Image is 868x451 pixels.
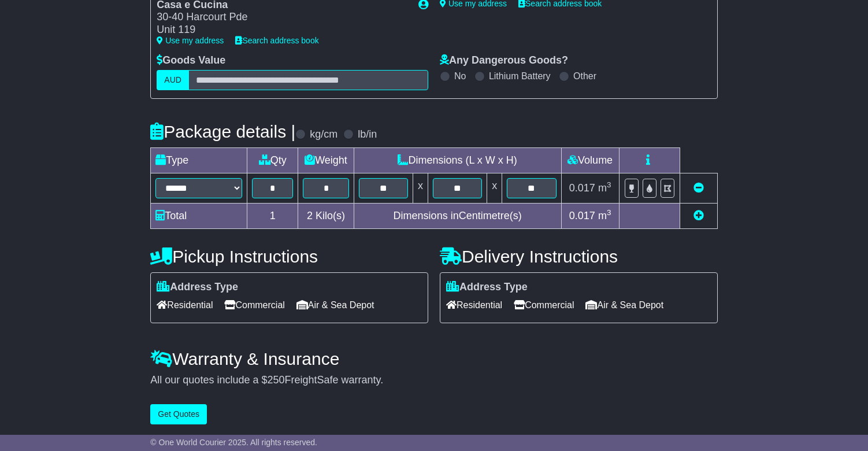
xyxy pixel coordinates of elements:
div: All our quotes include a $ FreightSafe warranty. [150,374,717,387]
td: x [487,173,502,203]
a: Search address book [235,36,318,45]
div: Unit 119 [157,24,407,36]
label: Any Dangerous Goods? [440,54,568,67]
a: Use my address [157,36,224,45]
label: lb/in [358,128,377,141]
span: Commercial [224,296,284,314]
label: Address Type [157,281,238,294]
sup: 3 [607,208,611,217]
sup: 3 [607,180,611,189]
td: Dimensions (L x W x H) [354,147,561,173]
td: Dimensions in Centimetre(s) [354,203,561,228]
a: Add new item [693,210,704,221]
span: Commercial [514,296,574,314]
span: 0.017 [569,182,595,194]
button: Get Quotes [150,404,207,424]
label: AUD [157,70,189,90]
a: Remove this item [693,182,704,194]
span: Residential [446,296,502,314]
span: © One World Courier 2025. All rights reserved. [150,438,317,447]
div: 30-40 Harcourt Pde [157,11,407,24]
span: m [598,210,611,221]
td: Volume [561,147,619,173]
label: Lithium Battery [489,71,551,82]
td: Total [151,203,247,228]
td: Type [151,147,247,173]
span: Residential [157,296,213,314]
td: Kilo(s) [298,203,354,228]
td: x [413,173,428,203]
span: Air & Sea Depot [585,296,663,314]
label: Other [573,71,596,82]
td: 1 [247,203,298,228]
td: Weight [298,147,354,173]
span: 250 [267,374,284,386]
td: Qty [247,147,298,173]
span: Air & Sea Depot [296,296,374,314]
span: 2 [307,210,313,221]
span: 0.017 [569,210,595,221]
label: Goods Value [157,54,225,67]
label: kg/cm [310,128,337,141]
h4: Package details | [150,122,295,141]
h4: Pickup Instructions [150,247,428,266]
label: Address Type [446,281,528,294]
h4: Delivery Instructions [440,247,718,266]
span: m [598,182,611,194]
h4: Warranty & Insurance [150,349,717,368]
label: No [454,71,466,82]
